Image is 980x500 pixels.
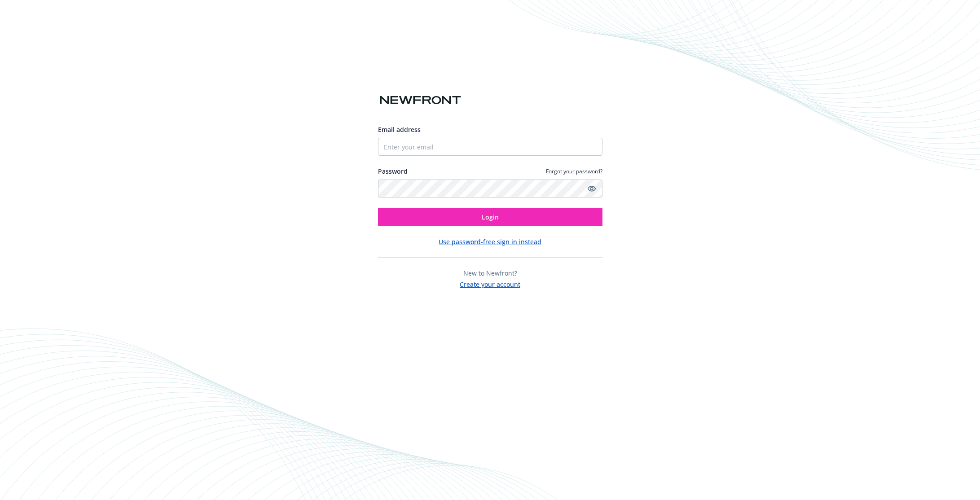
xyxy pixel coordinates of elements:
[378,167,408,176] label: Password
[378,208,602,226] button: Login
[482,213,499,221] span: Login
[460,278,520,289] button: Create your account
[546,167,602,175] a: Forgot your password?
[378,92,463,108] img: Newfront logo
[463,269,517,277] span: New to Newfront?
[378,125,421,134] span: Email address
[586,183,597,194] a: Show password
[378,138,602,156] input: Enter your email
[378,180,602,197] input: Enter your password
[439,237,541,246] button: Use password-free sign in instead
